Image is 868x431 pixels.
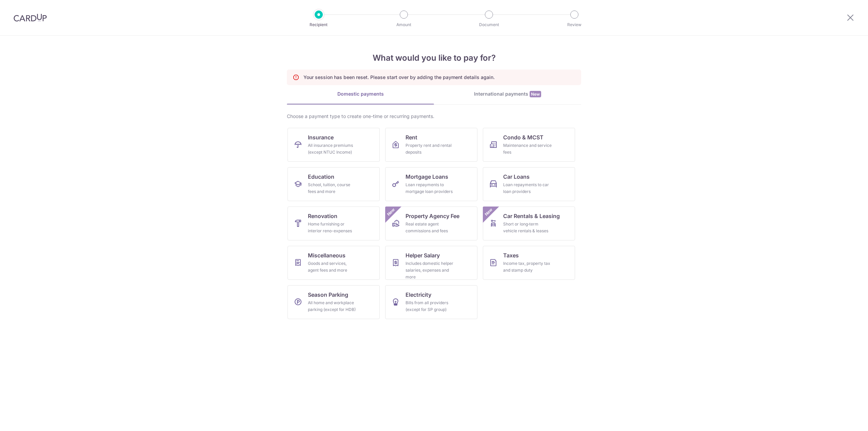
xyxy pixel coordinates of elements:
p: Recipient [294,21,344,28]
div: All insurance premiums (except NTUC Income) [308,142,357,156]
a: InsuranceAll insurance premiums (except NTUC Income) [288,128,380,162]
a: Property Agency FeeReal estate agent commissions and feesNew [385,207,477,240]
span: Rent [406,133,417,141]
div: Loan repayments to car loan providers [503,181,552,195]
span: New [386,207,397,218]
div: Income tax, property tax and stamp duty [503,260,552,274]
p: Review [549,21,599,28]
a: RentProperty rent and rental deposits [385,128,477,162]
div: Includes domestic helper salaries, expenses and more [406,260,454,280]
div: School, tuition, course fees and more [308,181,357,195]
p: Amount [379,21,429,28]
h4: What would you like to pay for? [287,52,581,64]
p: Document [464,21,514,28]
span: Condo & MCST [503,133,544,141]
div: Goods and services, agent fees and more [308,260,357,274]
span: Insurance [308,133,334,141]
span: Electricity [406,291,431,299]
div: Real estate agent commissions and fees [406,221,454,234]
div: Maintenance and service fees [503,142,552,156]
span: New [483,207,494,218]
span: Taxes [503,251,519,259]
a: RenovationHome furnishing or interior reno-expenses [288,207,380,240]
a: Season ParkingAll home and workplace parking (except for HDB) [288,285,380,319]
a: EducationSchool, tuition, course fees and more [288,167,380,201]
span: Education [308,173,334,181]
span: Car Loans [503,173,530,181]
div: All home and workplace parking (except for HDB) [308,299,357,313]
span: Car Rentals & Leasing [503,212,560,220]
p: Your session has been reset. Please start over by adding the payment details again. [303,74,495,81]
a: Helper SalaryIncludes domestic helper salaries, expenses and more [385,246,477,280]
div: Choose a payment type to create one-time or recurring payments. [287,113,581,120]
span: Miscellaneous [308,251,346,259]
span: Season Parking [308,291,348,299]
span: Renovation [308,212,337,220]
div: Domestic payments [287,91,434,97]
span: Helper Salary [406,251,440,259]
a: Car LoansLoan repayments to car loan providers [483,167,575,201]
div: Property rent and rental deposits [406,142,454,156]
img: CardUp [14,14,47,22]
a: ElectricityBills from all providers (except for SP group) [385,285,477,319]
iframe: Opens a widget where you can find more information [825,411,861,428]
a: Car Rentals & LeasingShort or long‑term vehicle rentals & leasesNew [483,207,575,240]
span: Mortgage Loans [406,173,448,181]
a: Mortgage LoansLoan repayments to mortgage loan providers [385,167,477,201]
div: International payments [434,91,581,98]
a: TaxesIncome tax, property tax and stamp duty [483,246,575,280]
div: Short or long‑term vehicle rentals & leases [503,221,552,234]
a: Condo & MCSTMaintenance and service fees [483,128,575,162]
div: Bills from all providers (except for SP group) [406,299,454,313]
a: MiscellaneousGoods and services, agent fees and more [288,246,380,280]
span: Property Agency Fee [406,212,459,220]
span: New [530,91,541,97]
div: Loan repayments to mortgage loan providers [406,181,454,195]
div: Home furnishing or interior reno-expenses [308,221,357,234]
